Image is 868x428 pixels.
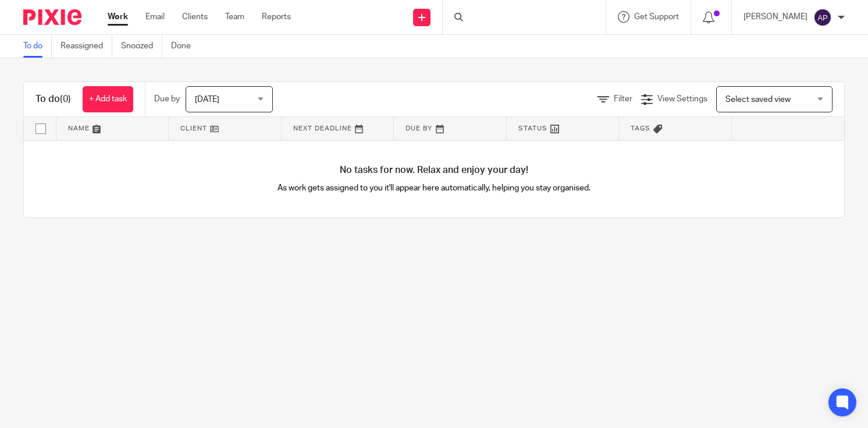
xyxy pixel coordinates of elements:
[634,13,679,21] span: Get Support
[262,11,291,23] a: Reports
[631,125,650,132] span: Tags
[195,95,219,104] span: [DATE]
[182,11,208,23] a: Clients
[23,35,52,58] a: To do
[813,8,832,27] img: svg%3E
[60,94,71,104] span: (0)
[657,95,707,103] span: View Settings
[24,164,844,176] h4: No tasks for now. Relax and enjoy your day!
[229,182,639,194] p: As work gets assigned to you it'll appear here automatically, helping you stay organised.
[83,86,133,112] a: + Add task
[225,11,244,23] a: Team
[171,35,200,58] a: Done
[23,9,81,25] img: Pixie
[145,11,165,23] a: Email
[614,95,632,103] span: Filter
[725,95,791,104] span: Select saved view
[108,11,128,23] a: Work
[154,93,180,105] p: Due by
[744,11,807,23] p: [PERSON_NAME]
[121,35,162,58] a: Snoozed
[35,93,71,105] h1: To do
[61,35,112,58] a: Reassigned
